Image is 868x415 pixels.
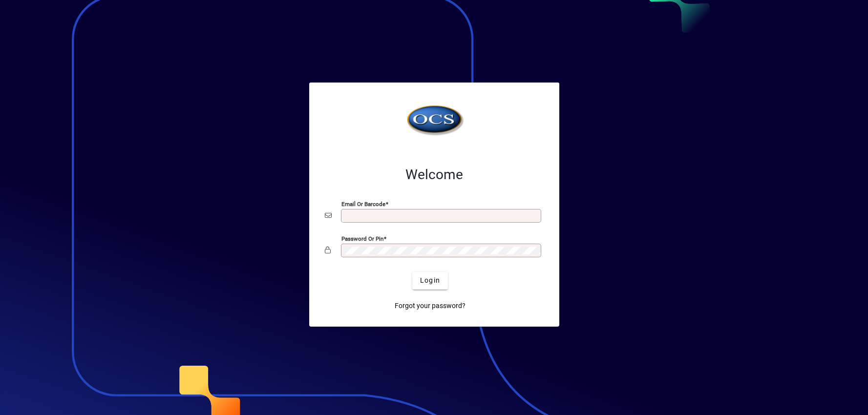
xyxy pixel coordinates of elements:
button: Login [412,272,448,290]
span: Login [420,275,440,286]
mat-label: Password or Pin [341,235,383,242]
span: Forgot your password? [395,301,466,311]
a: Forgot your password? [391,297,469,315]
mat-label: Email or Barcode [341,200,385,207]
h2: Welcome [325,166,544,183]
